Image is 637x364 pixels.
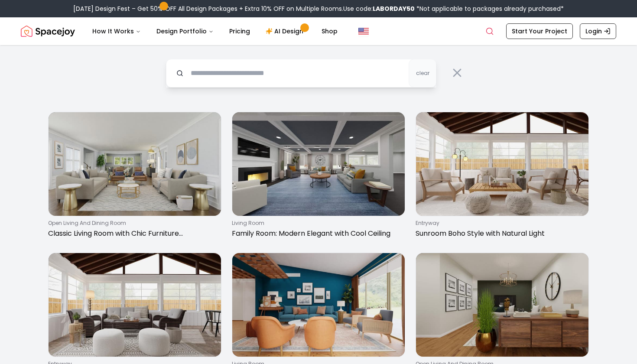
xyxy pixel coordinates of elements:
p: Family Room: Modern Elegant with Cool Ceiling [232,228,402,239]
div: [DATE] Design Fest – Get 50% OFF All Design Packages + Extra 10% OFF on Multiple Rooms. [73,4,564,13]
img: United States [358,26,369,36]
a: Login [580,23,616,39]
img: Elegant Living Room with Warm Earthy Tones [416,253,588,357]
span: clear [416,70,429,77]
button: How It Works [85,23,148,40]
b: LABORDAY50 [373,4,415,13]
img: Living Room Mid-Century Modern with Bold Blue Tones [232,253,405,357]
a: Start Your Project [506,23,573,39]
p: entryway [416,220,585,227]
img: Classic Living Room with Chic Furniture Arrangement [49,112,221,216]
nav: Main [85,23,344,40]
a: Spacejoy [21,23,75,40]
p: open living and dining room [48,220,218,227]
button: Design Portfolio [149,23,221,40]
a: Shop [315,23,344,40]
a: Pricing [222,23,257,40]
a: Family Room: Modern Elegant with Cool Ceilingliving roomFamily Room: Modern Elegant with Cool Cei... [232,112,405,242]
a: AI Design [259,23,313,40]
img: Sunroom Modern Farmhouse with Inviting Seating [49,253,221,357]
img: Spacejoy Logo [21,23,75,40]
button: clear [409,59,436,88]
span: Use code: [343,4,415,13]
span: *Not applicable to packages already purchased* [415,4,564,13]
p: living room [232,220,402,227]
p: Classic Living Room with Chic Furniture Arrangement [48,228,218,239]
img: Sunroom Boho Style with Natural Light [416,112,588,216]
a: Sunroom Boho Style with Natural LightentrywaySunroom Boho Style with Natural Light [416,112,589,242]
nav: Global [21,17,616,45]
p: Sunroom Boho Style with Natural Light [416,228,585,239]
a: Classic Living Room with Chic Furniture Arrangementopen living and dining roomClassic Living Room... [48,112,221,242]
img: Family Room: Modern Elegant with Cool Ceiling [232,112,405,216]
